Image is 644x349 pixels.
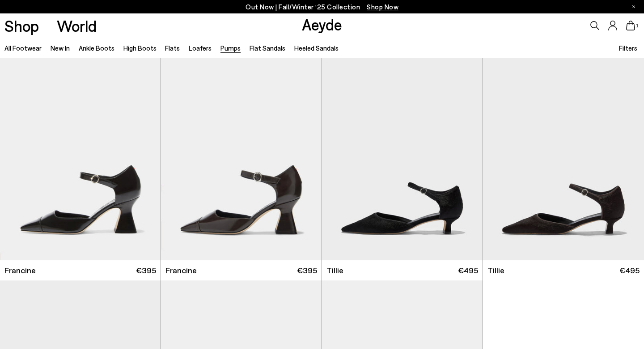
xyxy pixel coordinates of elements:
[189,44,212,52] a: Loafers
[161,260,322,280] a: Francine €395
[326,265,343,276] span: Tillie
[165,44,180,52] a: Flats
[79,44,114,52] a: Ankle Boots
[458,265,478,276] span: €495
[51,44,70,52] a: New In
[302,15,342,34] a: Aeyde
[4,265,36,276] span: Francine
[635,23,640,28] span: 1
[483,260,644,280] a: Tillie €495
[322,260,483,280] a: Tillie €495
[367,3,398,11] span: Navigate to /collections/new-in
[4,18,39,34] a: Shop
[220,44,241,52] a: Pumps
[123,44,157,52] a: High Boots
[483,58,644,260] img: Tillie Ponyhair Pumps
[294,44,339,52] a: Heeled Sandals
[297,265,317,276] span: €395
[246,1,398,13] p: Out Now | Fall/Winter ‘25 Collection
[165,265,197,276] span: Francine
[626,21,635,30] a: 1
[619,44,637,52] span: Filters
[487,265,504,276] span: Tillie
[161,58,322,260] img: Francine Ankle Strap Pumps
[4,44,42,52] a: All Footwear
[57,18,97,34] a: World
[322,58,483,260] img: Tillie Ponyhair Pumps
[136,265,156,276] span: €395
[250,44,285,52] a: Flat Sandals
[619,265,640,276] span: €495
